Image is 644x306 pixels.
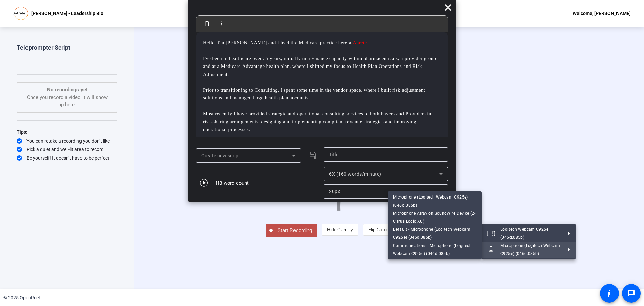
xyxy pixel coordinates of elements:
[487,229,495,237] mat-icon: Video camera
[393,243,472,256] span: Communications - Microphone (Logitech Webcam C925e) (046d:085b)
[487,246,495,254] mat-icon: Microphone
[500,243,560,256] span: Microphone (Logitech Webcam C925e) (046d:085b)
[393,227,470,240] span: Default - Microphone (Logitech Webcam C925e) (046d:085b)
[500,227,548,240] span: Logitech Webcam C925e (046d:085b)
[393,211,475,224] span: Microphone Array on SoundWire Device (2- Cirrus Logic XU)
[393,195,468,208] span: Microphone (Logitech Webcam C925e) (046d:085b)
